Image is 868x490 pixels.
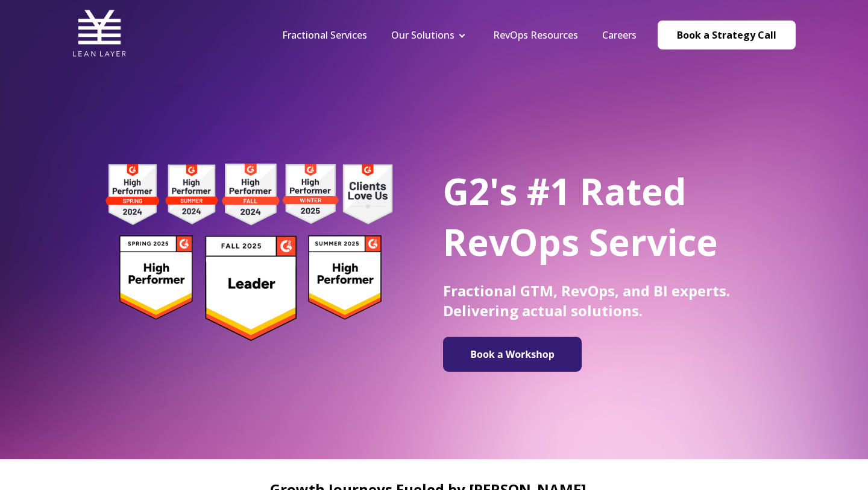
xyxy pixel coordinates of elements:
[449,342,576,367] img: Book a Workshop
[443,167,718,267] span: G2's #1 Rated RevOps Service
[658,21,796,49] a: Book a Strategy Call
[72,6,127,60] img: Lean Layer Logo
[282,28,367,42] a: Fractional Services
[602,28,637,42] a: Careers
[493,28,578,42] a: RevOps Resources
[391,28,454,42] a: Our Solutions
[443,281,730,320] span: Fractional GTM, RevOps, and BI experts. Delivering actual solutions.
[84,160,413,345] img: g2 badges
[270,28,649,42] div: Navigation Menu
